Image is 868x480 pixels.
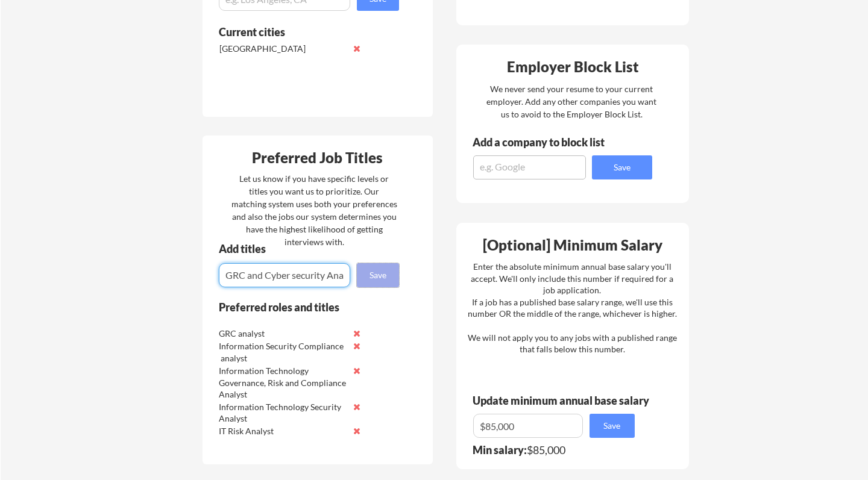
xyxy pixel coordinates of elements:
[486,83,658,120] div: We never send your resume to your current employer. Add any other companies you want us to avoid ...
[468,261,677,355] div: Enter the absolute minimum annual base salary you'll accept. We'll only include this number if re...
[219,425,346,437] div: IT Risk Analyst
[219,340,346,364] div: Information Security Compliance analyst
[219,243,389,254] div: Add titles
[219,26,386,37] div: Current cities
[473,414,583,438] input: E.g. $100,000
[461,60,685,74] div: Employer Block List
[473,444,643,455] div: $85,000
[461,238,685,252] div: [Optional] Minimum Salary
[219,328,346,340] div: GRC analyst
[473,395,653,406] div: Update minimum annual base salary
[206,151,430,165] div: Preferred Job Titles
[473,137,623,148] div: Add a company to block list
[592,155,652,179] button: Save
[231,172,397,248] div: Let us know if you have specific levels or titles you want us to prioritize. Our matching system ...
[219,43,347,55] div: [GEOGRAPHIC_DATA]
[590,414,635,438] button: Save
[473,443,527,457] strong: Min salary:
[219,263,350,287] input: E.g. Senior Product Manager
[219,401,346,425] div: Information Technology Security Analyst
[357,263,399,287] button: Save
[219,365,346,401] div: Information Technology Governance, Risk and Compliance Analyst
[219,302,383,313] div: Preferred roles and titles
